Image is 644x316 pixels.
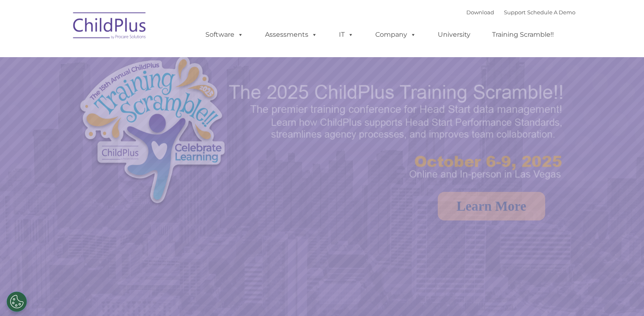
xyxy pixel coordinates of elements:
a: Assessments [257,27,325,43]
button: Cookies Settings [7,292,27,312]
a: Training Scramble!! [484,27,562,43]
img: ChildPlus by Procare Solutions [69,7,151,47]
a: Schedule A Demo [527,9,575,16]
a: Learn More [438,192,545,220]
a: Software [197,27,252,43]
a: Download [466,9,494,16]
a: Support [504,9,526,16]
font: | [466,9,575,16]
a: IT [331,27,362,43]
a: Company [367,27,424,43]
a: University [430,27,479,43]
